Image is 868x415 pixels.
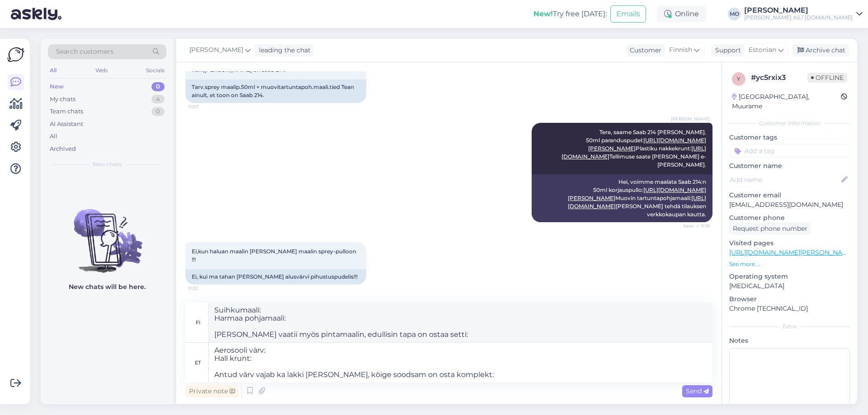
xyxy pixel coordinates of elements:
div: [GEOGRAPHIC_DATA], Muurame [732,92,841,111]
div: Socials [144,65,166,76]
div: New [50,82,64,91]
span: Finnish [669,45,692,55]
p: Operating system [729,272,850,281]
span: y [737,75,741,82]
input: Add a tag [729,144,850,158]
div: Web [94,65,109,76]
p: Customer email [729,191,850,200]
span: 11:07 [188,103,222,110]
div: Online [657,6,706,22]
p: [EMAIL_ADDRESS][DOMAIN_NAME] [729,200,850,210]
p: New chats will be here. [69,282,146,292]
p: Customer phone [729,213,850,223]
div: Archived [50,145,76,154]
button: Emails [610,5,646,23]
div: 4 [151,95,165,104]
div: Support [712,46,741,55]
div: Customer [626,46,661,55]
div: Archive chat [792,44,849,56]
p: Chrome [TECHNICAL_ID] [729,304,850,313]
div: Private note [185,385,239,397]
img: No chats [41,193,174,274]
a: [URL][DOMAIN_NAME][PERSON_NAME] [588,137,706,152]
div: AI Assistant [50,120,83,129]
span: Search customers [56,47,113,56]
div: Extra [729,322,850,331]
div: [PERSON_NAME] AS / [DOMAIN_NAME] [744,14,853,21]
div: Try free [DATE]: [533,9,607,19]
img: Askly Logo [7,46,24,63]
div: 0 [151,82,165,91]
span: Offline [807,73,847,83]
p: Notes [729,336,850,345]
p: See more ... [729,260,850,268]
a: [URL][DOMAIN_NAME][PERSON_NAME] [729,248,854,256]
div: [PERSON_NAME] [744,7,853,14]
p: Browser [729,294,850,304]
span: [PERSON_NAME] [671,116,710,122]
span: Estonian [749,45,776,55]
div: et [195,355,201,370]
input: Add name [730,175,840,185]
span: Send [686,387,709,395]
div: Ei, kui ma tahan [PERSON_NAME] alusvärvi pihustuspudelis!!! [185,269,366,284]
textarea: Suihkumaali: Harmaa pohjamaali: [PERSON_NAME] vaatii myös pintamaalin, edullisin tapa on ostaa se... [209,303,712,342]
p: [MEDICAL_DATA] [729,281,850,291]
span: Ei,kun haluan maalin [PERSON_NAME] maalin sprey-pulloon !!! [192,248,358,263]
span: Tere, saame Saab 214 [PERSON_NAME]. 50ml paranduspudel: Plastiku nakkekrunt: Tellimuse saate [PER... [561,129,706,168]
b: New! [533,9,553,18]
div: My chats [50,95,75,104]
div: MO [728,8,741,20]
div: Request phone number [729,223,811,235]
div: All [48,65,58,76]
span: New chats [93,160,122,168]
div: leading the chat [255,46,311,55]
div: Hei, voimme maalata Saab 214:n 50ml korjauspullo: Muovin tartuntapohjamaali: [PERSON_NAME] tehdä ... [532,174,712,222]
span: Seen ✓ 11:19 [676,223,710,229]
div: # yc5rxix3 [751,72,807,83]
span: 11:22 [188,285,222,292]
textarea: Aerosooli värv: Hall krunt: Antud värv vajab ka lakki [PERSON_NAME], kõige soodsam on osta komplekt: [209,343,712,382]
p: Customer name [729,161,850,171]
p: Visited pages [729,238,850,248]
div: 0 [151,107,165,116]
div: fi [196,315,200,330]
p: Customer tags [729,133,850,142]
span: [PERSON_NAME] [189,45,243,55]
div: Customer information [729,119,850,127]
div: Tarv.sprey maalip.50ml + muovitartuntapoh.maali.tied Tean ainult, et toon on Saab 214. [185,79,366,103]
div: All [50,132,57,141]
div: Team chats [50,107,83,116]
a: [PERSON_NAME][PERSON_NAME] AS / [DOMAIN_NAME] [744,7,863,21]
